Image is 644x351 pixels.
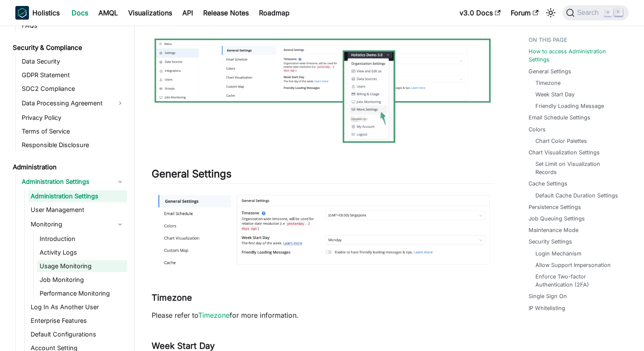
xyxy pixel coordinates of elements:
a: Roadmap [254,6,295,20]
kbd: K [614,9,623,16]
a: SOC2 Compliance [19,83,127,95]
a: Persistence Settings [529,203,581,211]
a: Login Mechanism [535,249,581,258]
a: v3.0 Docs [454,6,506,20]
a: Timezone [198,311,230,319]
a: Chart Color Palettes [535,137,587,145]
a: Usage Monitoring [37,260,127,272]
span: Search [575,9,604,17]
a: Default Cache Duration Settings [535,191,618,200]
b: Holistics [32,8,60,18]
a: GDPR Statement [19,69,127,81]
a: API [177,6,198,20]
a: Set Limit on Visualization Records [535,160,620,176]
a: Cache Settings [529,180,567,188]
a: Week Start Day [535,90,575,99]
a: Enterprise Features [28,315,127,327]
a: Release Notes [198,6,254,20]
nav: Docs sidebar [7,26,135,351]
a: Single Sign On [529,292,567,300]
a: Administration [10,161,127,173]
a: Job Queuing Settings [529,215,585,223]
a: Job Monitoring [37,274,127,286]
a: General Settings [529,67,571,75]
a: Performance Monitoring [37,287,127,299]
a: User Management [28,204,127,216]
a: Docs [66,6,93,20]
a: Chart Visualization Settings [529,148,600,157]
a: AMQL [93,6,123,20]
h2: General Settings [152,168,494,184]
a: HolisticsHolistics [15,6,60,20]
a: Administration Settings [28,190,127,202]
button: Search (Command+K) [563,5,629,20]
a: How to access Administration Settings [529,47,624,64]
kbd: ⌘ [604,9,612,17]
a: Email Schedule Settings [529,113,590,122]
a: IP Whitelisting [529,304,565,312]
h3: Timezone [152,293,494,303]
img: Holistics [15,6,29,20]
a: Responsible Disclosure [19,139,127,151]
a: Security Settings [529,238,572,246]
a: Colors [529,125,546,133]
a: Monitoring [28,218,127,231]
p: Please refer to for more information. [152,310,494,320]
a: Maintenance Mode [529,226,578,234]
a: Visualizations [123,6,177,20]
a: Privacy Policy [19,112,127,124]
a: FAQs [19,20,127,32]
a: Terms of Service [19,125,127,137]
button: Switch between dark and light mode (currently light mode) [544,6,558,20]
a: Data Security [19,55,127,67]
a: Allow Support Impersonation [535,261,611,269]
a: Enforce Two-factor Authentication (2FA) [535,273,620,289]
a: Friendly Loading Message [535,102,604,110]
a: Data Processing Agreement [19,96,127,110]
a: Activity Logs [37,247,127,258]
a: Log In As Another User [28,301,127,313]
a: Introduction [37,233,127,245]
a: Default Configurations [28,328,127,340]
a: Administration Settings [19,175,127,189]
a: Forum [506,6,543,20]
a: Timezone [535,79,561,87]
a: Security & Compliance [10,42,127,54]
